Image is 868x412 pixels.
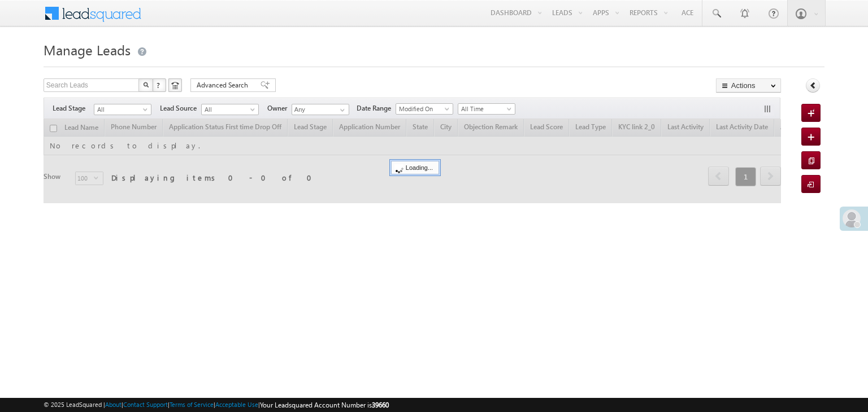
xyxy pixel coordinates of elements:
input: Type to Search [292,104,349,115]
a: Acceptable Use [215,401,258,408]
img: Search [143,82,149,87]
span: Modified On [396,104,450,114]
span: All Time [458,104,512,114]
div: Loading... [391,161,439,174]
span: All [202,104,255,115]
a: Show All Items [334,104,348,116]
a: All [201,104,259,115]
a: Modified On [396,103,453,115]
span: © 2025 LeadSquared | | | | | [44,400,389,410]
span: All [94,104,148,115]
a: All Time [458,103,515,115]
span: ? [157,80,162,90]
span: Date Range [357,103,396,113]
button: Actions [716,78,781,93]
button: ? [153,78,166,92]
a: Contact Support [123,401,168,408]
span: Lead Stage [53,103,94,113]
span: 39660 [372,401,389,409]
span: Owner [267,103,292,113]
span: Advanced Search [197,80,251,90]
span: Your Leadsquared Account Number is [260,401,389,409]
span: Lead Source [160,103,201,113]
a: Terms of Service [170,401,214,408]
a: About [105,401,121,408]
a: All [94,104,151,115]
span: Manage Leads [44,41,131,59]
